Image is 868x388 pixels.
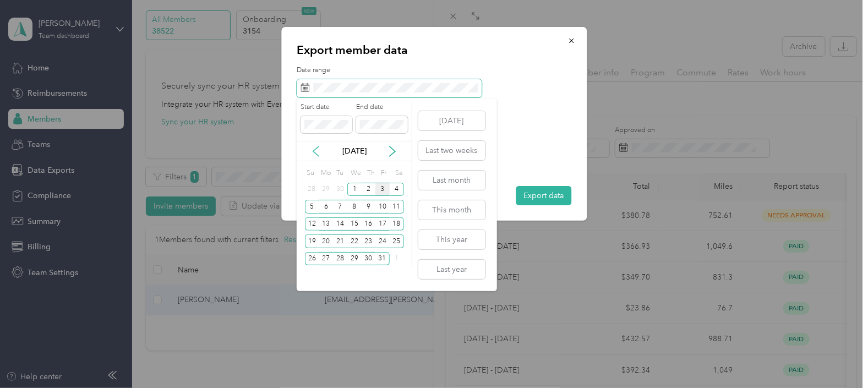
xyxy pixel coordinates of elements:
div: 2 [362,183,376,196]
div: 5 [305,200,319,214]
div: Tu [335,165,345,181]
div: 13 [319,217,333,231]
div: Th [365,165,375,181]
div: 19 [305,234,319,248]
div: 27 [319,252,333,266]
div: 25 [390,234,404,248]
div: 4 [390,183,404,196]
div: 16 [362,217,376,231]
div: 20 [319,234,333,248]
div: 24 [375,234,390,248]
div: 28 [305,183,319,196]
div: 28 [333,252,347,266]
div: Sa [394,165,404,181]
div: 7 [333,200,347,214]
label: Start date [301,102,352,112]
div: 26 [305,252,319,266]
button: Last year [418,260,485,279]
div: 8 [347,200,362,214]
button: [DATE] [418,111,485,130]
div: 11 [390,200,404,214]
div: 30 [362,252,376,266]
div: 22 [347,234,362,248]
div: 14 [333,217,347,231]
div: 31 [375,252,390,266]
div: 29 [319,183,333,196]
p: Export member data [297,42,571,58]
button: Last two weeks [418,141,485,160]
div: 21 [333,234,347,248]
div: Mo [319,165,331,181]
div: 15 [347,217,362,231]
div: 9 [362,200,376,214]
div: 18 [390,217,404,231]
button: This month [418,200,485,220]
div: 1 [390,252,404,266]
div: Su [305,165,315,181]
div: 29 [347,252,362,266]
p: [DATE] [331,145,378,157]
div: 30 [333,183,347,196]
div: 17 [375,217,390,231]
div: Fr [379,165,390,181]
button: This year [418,230,485,249]
div: 12 [305,217,319,231]
label: Date range [297,65,571,75]
div: 1 [347,183,362,196]
div: 23 [362,234,376,248]
label: End date [356,102,408,112]
div: 10 [375,200,390,214]
button: Last month [418,171,485,190]
button: Export data [516,186,571,205]
div: We [349,165,362,181]
div: 6 [319,200,333,214]
iframe: Everlance-gr Chat Button Frame [806,326,868,388]
div: 3 [375,183,390,196]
